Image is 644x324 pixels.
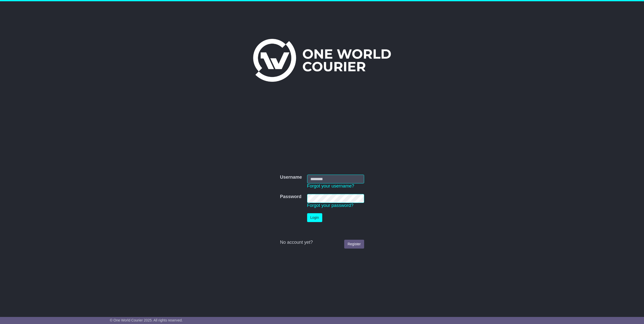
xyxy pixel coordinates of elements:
[280,175,302,180] label: Username
[344,240,364,249] a: Register
[280,194,301,200] label: Password
[307,213,322,222] button: Login
[307,203,354,208] a: Forgot your password?
[280,240,364,245] div: No account yet?
[110,318,183,322] span: © One World Courier 2025. All rights reserved.
[253,39,391,82] img: One World
[307,183,354,188] a: Forgot your username?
